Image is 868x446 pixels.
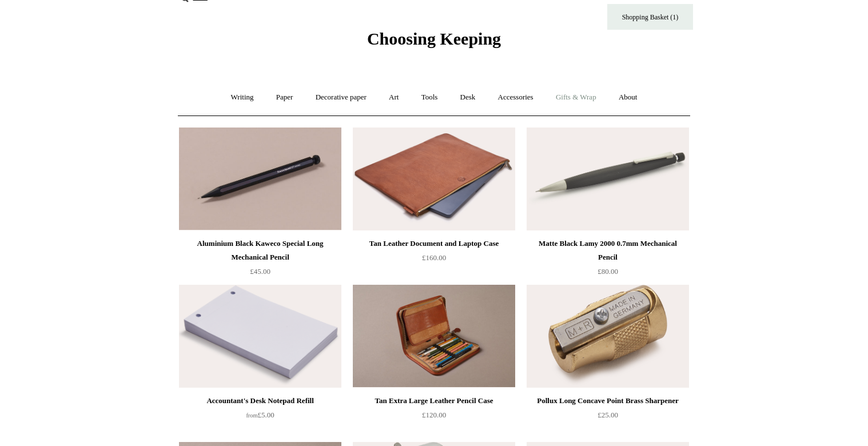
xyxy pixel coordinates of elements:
img: Accountant's Desk Notepad Refill [179,285,341,388]
a: About [608,82,648,113]
span: £160.00 [422,253,446,262]
img: Aluminium Black Kaweco Special Long Mechanical Pencil [179,128,341,230]
a: Aluminium Black Kaweco Special Long Mechanical Pencil Aluminium Black Kaweco Special Long Mechani... [179,128,341,230]
a: Gifts & Wrap [546,82,607,113]
img: Tan Leather Document and Laptop Case [353,128,515,230]
a: Tan Leather Document and Laptop Case Tan Leather Document and Laptop Case [353,128,515,230]
div: Accountant's Desk Notepad Refill [182,394,339,408]
span: £45.00 [250,267,270,276]
img: Matte Black Lamy 2000 0.7mm Mechanical Pencil [527,128,689,230]
div: Tan Leather Document and Laptop Case [356,237,512,250]
span: from [246,412,257,419]
img: Tan Extra Large Leather Pencil Case [353,285,515,388]
span: £25.00 [598,411,618,419]
div: Aluminium Black Kaweco Special Long Mechanical Pencil [182,237,339,264]
div: Matte Black Lamy 2000 0.7mm Mechanical Pencil [529,237,686,264]
span: £120.00 [422,411,446,419]
a: Art [379,82,409,113]
a: Decorative paper [305,82,377,113]
a: Tan Extra Large Leather Pencil Case Tan Extra Large Leather Pencil Case [353,285,515,388]
a: Matte Black Lamy 2000 0.7mm Mechanical Pencil £80.00 [527,237,689,284]
a: Tan Leather Document and Laptop Case £160.00 [353,237,515,284]
a: Pollux Long Concave Point Brass Sharpener £25.00 [527,394,689,441]
a: Shopping Basket (1) [607,4,693,30]
a: Choosing Keeping [367,38,501,46]
a: Accountant's Desk Notepad Refill Accountant's Desk Notepad Refill [179,285,341,388]
a: Tan Extra Large Leather Pencil Case £120.00 [353,394,515,441]
div: Pollux Long Concave Point Brass Sharpener [529,394,686,408]
span: Choosing Keeping [367,29,501,48]
a: Paper [266,82,304,113]
a: Aluminium Black Kaweco Special Long Mechanical Pencil £45.00 [179,237,341,284]
img: Pollux Long Concave Point Brass Sharpener [527,285,689,388]
a: Matte Black Lamy 2000 0.7mm Mechanical Pencil Matte Black Lamy 2000 0.7mm Mechanical Pencil [527,128,689,230]
span: £5.00 [246,411,274,419]
a: Accessories [488,82,544,113]
div: Tan Extra Large Leather Pencil Case [356,394,512,408]
a: Pollux Long Concave Point Brass Sharpener Pollux Long Concave Point Brass Sharpener [527,285,689,388]
a: Tools [411,82,448,113]
span: £80.00 [598,267,618,276]
a: Accountant's Desk Notepad Refill from£5.00 [179,394,341,441]
a: Writing [221,82,264,113]
a: Desk [450,82,486,113]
